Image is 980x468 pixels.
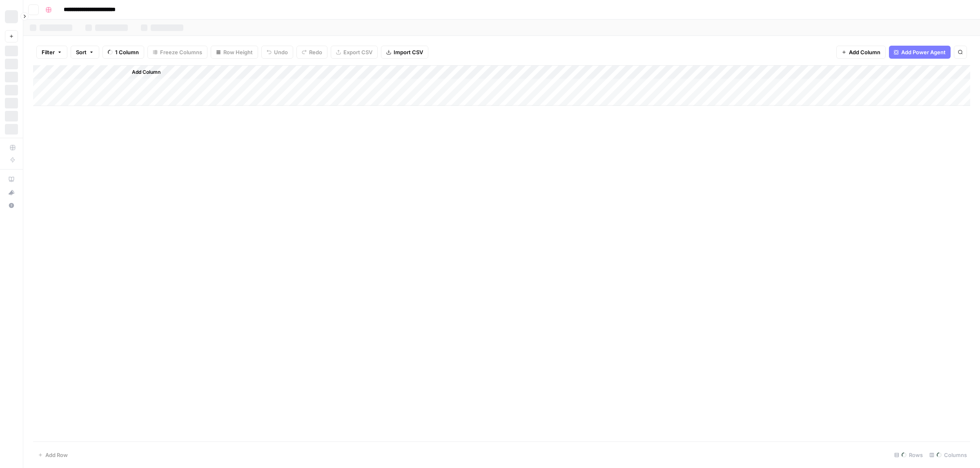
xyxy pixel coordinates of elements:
[147,46,207,59] button: Freeze Columns
[45,451,68,459] span: Add Row
[223,48,253,56] span: Row Height
[296,46,327,59] button: Redo
[121,67,164,77] button: Add Column
[132,68,160,76] span: Add Column
[901,48,946,56] span: Add Power Agent
[211,46,258,59] button: Row Height
[33,448,73,461] button: Add Row
[889,46,951,59] button: Add Power Agent
[836,46,886,59] button: Add Column
[381,46,428,59] button: Import CSV
[309,48,322,56] span: Redo
[274,48,288,56] span: Undo
[331,46,378,59] button: Export CSV
[5,186,18,199] div: What's new?
[102,46,144,59] button: 1 Column
[36,46,67,59] button: Filter
[76,48,87,56] span: Sort
[343,48,372,56] span: Export CSV
[115,48,139,56] span: 1 Column
[160,48,202,56] span: Freeze Columns
[71,46,99,59] button: Sort
[849,48,880,56] span: Add Column
[891,448,926,461] div: Rows
[394,48,423,56] span: Import CSV
[5,199,18,212] button: Help + Support
[5,173,18,186] a: AirOps Academy
[5,186,18,199] button: What's new?
[926,448,970,461] div: Columns
[261,46,293,59] button: Undo
[42,48,55,56] span: Filter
